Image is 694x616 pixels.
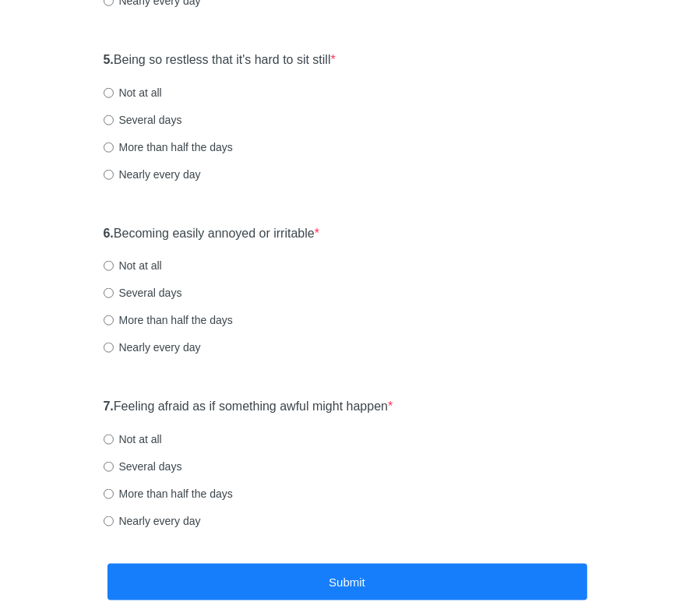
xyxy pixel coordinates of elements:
label: Nearly every day [104,513,201,529]
label: Nearly every day [104,167,201,182]
input: Several days [104,462,114,472]
input: More than half the days [104,315,114,326]
input: Several days [104,115,114,125]
label: More than half the days [104,312,233,328]
input: Nearly every day [104,343,114,353]
button: Submit [107,564,587,600]
label: Several days [104,459,182,474]
label: Not at all [104,431,162,447]
input: Nearly every day [104,516,114,526]
label: Not at all [104,258,162,273]
label: More than half the days [104,139,233,155]
input: More than half the days [104,143,114,153]
label: Not at all [104,85,162,100]
input: Several days [104,288,114,298]
input: Not at all [104,88,114,98]
strong: 7. [104,400,114,413]
input: Nearly every day [104,170,114,180]
label: More than half the days [104,486,233,502]
input: Not at all [104,261,114,271]
label: Several days [104,112,182,128]
label: Nearly every day [104,340,201,355]
input: More than half the days [104,489,114,499]
input: Not at all [104,435,114,445]
label: Several days [104,285,182,301]
strong: 5. [104,53,114,66]
label: Feeling afraid as if something awful might happen [104,398,393,416]
strong: 6. [104,227,114,240]
label: Becoming easily annoyed or irritable [104,225,320,243]
label: Being so restless that it's hard to sit still [104,51,336,69]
